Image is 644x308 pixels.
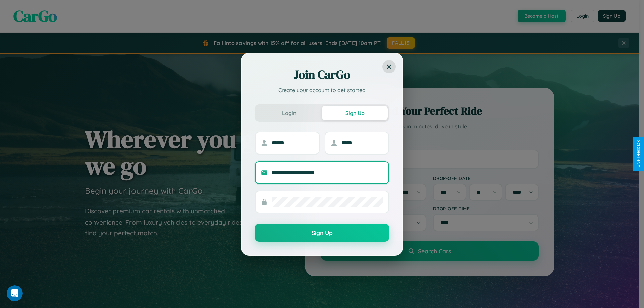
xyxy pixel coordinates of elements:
div: Give Feedback [636,140,641,168]
button: Sign Up [322,106,388,120]
iframe: Intercom live chat [7,285,23,301]
button: Login [256,106,322,120]
h2: Join CarGo [255,67,389,83]
p: Create your account to get started [255,86,389,94]
button: Sign Up [255,224,389,242]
